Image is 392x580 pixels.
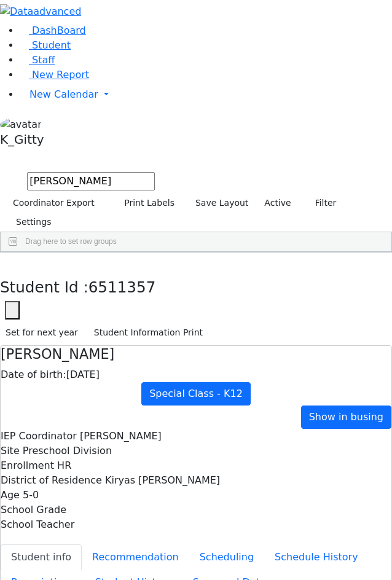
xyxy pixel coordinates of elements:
span: [PERSON_NAME] [80,430,162,442]
a: DashBoard [20,25,86,36]
span: DashBoard [32,25,86,36]
label: Site [1,444,20,458]
span: Drag here to set row groups [25,237,117,246]
button: Student info [1,544,82,570]
span: Kiryas [PERSON_NAME] [105,474,220,486]
button: Student Information Print [88,323,208,342]
span: Preschool Division [23,445,112,457]
a: Show in busing [301,406,391,429]
div: [DATE] [1,367,391,382]
label: Active [259,194,296,213]
a: New Report [20,69,89,80]
span: 5-0 [23,489,39,501]
h4: [PERSON_NAME] [1,346,391,362]
button: Recommendation [82,544,189,570]
a: Special Class - K12 [141,382,251,406]
label: School Teacher [1,517,74,532]
a: Staff [20,54,55,66]
label: School Grade [1,503,66,517]
button: Schedule History [264,544,369,570]
label: IEP Coordinator [1,429,77,444]
span: HR [57,460,71,471]
button: Coordinator Export [5,194,100,213]
label: Age [1,488,20,503]
a: New Calendar [20,82,392,107]
span: Staff [32,54,55,66]
span: Show in busing [309,411,383,423]
span: New Calendar [29,88,98,100]
label: District of Residence [1,473,102,488]
span: New Report [32,69,89,80]
a: Student [20,39,71,51]
input: Search [27,172,155,190]
label: Date of birth: [1,367,66,382]
span: Student [32,39,71,51]
button: Filter [299,194,342,213]
span: 6511357 [88,278,156,296]
button: Scheduling [189,544,264,570]
button: Print Labels [110,194,180,213]
button: Save Layout [190,194,254,213]
label: Enrollment [1,458,54,473]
